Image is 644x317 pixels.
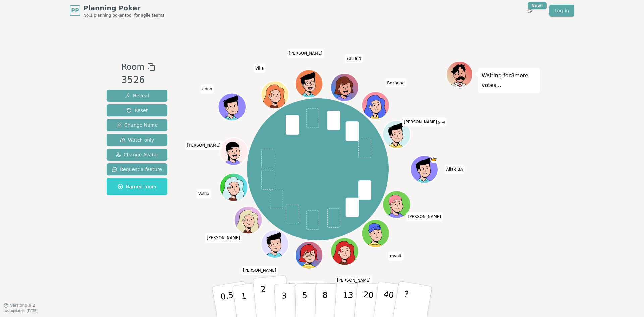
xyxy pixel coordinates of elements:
[70,3,164,18] a: PPPlanning PokerNo.1 planning poker tool for agile teams
[3,309,38,313] span: Last updated: [DATE]
[121,61,144,73] span: Room
[125,92,149,99] span: Reveal
[528,2,547,9] div: New!
[116,122,158,128] span: Change Name
[482,71,537,90] p: Waiting for 8 more votes...
[107,163,167,175] button: Request a feature
[71,7,79,15] span: PP
[197,189,211,198] span: Click to change your name
[254,63,265,73] span: Click to change your name
[10,303,35,308] span: Version 0.9.2
[388,251,403,261] span: Click to change your name
[445,165,465,174] span: Click to change your name
[549,5,574,17] a: Log in
[205,233,242,243] span: Click to change your name
[241,266,278,275] span: Click to change your name
[107,90,167,102] button: Reveal
[107,178,167,195] button: Named room
[287,49,324,58] span: Click to change your name
[107,104,167,116] button: Reset
[83,3,164,13] span: Planning Poker
[3,303,35,308] button: Version0.9.2
[385,78,406,87] span: Click to change your name
[107,149,167,161] button: Change Avatar
[402,117,447,126] span: Click to change your name
[335,275,372,285] span: Click to change your name
[118,183,156,190] span: Named room
[107,134,167,146] button: Watch only
[116,151,159,158] span: Change Avatar
[383,121,410,147] button: Click to change your avatar
[406,212,443,221] span: Click to change your name
[121,73,155,87] div: 3526
[120,137,154,143] span: Watch only
[126,107,148,114] span: Reset
[201,84,214,94] span: Click to change your name
[437,121,445,124] span: (you)
[524,5,536,17] button: New!
[287,280,324,290] span: Click to change your name
[430,156,437,163] span: Aliak BA is the host
[185,140,222,150] span: Click to change your name
[345,54,363,63] span: Click to change your name
[107,119,167,131] button: Change Name
[83,13,164,18] span: No.1 planning poker tool for agile teams
[112,166,162,173] span: Request a feature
